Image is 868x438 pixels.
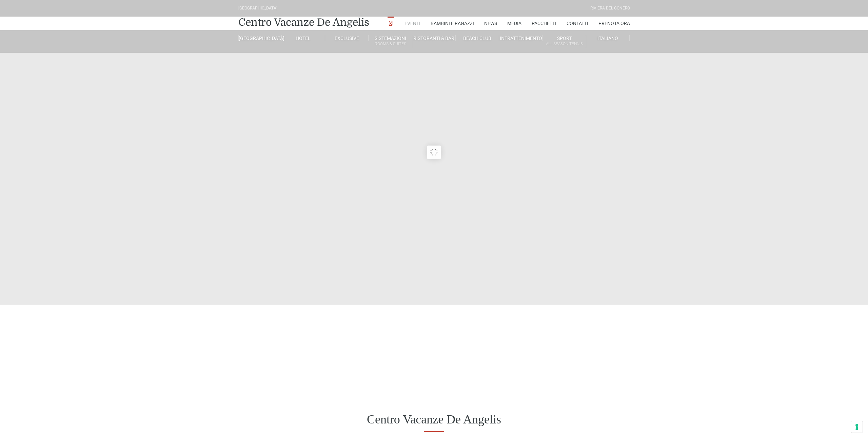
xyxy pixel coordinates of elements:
[543,35,586,48] a: SportAll Season Tennis
[567,17,588,30] a: Contatti
[507,17,521,30] a: Media
[369,35,412,48] a: SistemazioniRooms & Suites
[598,17,630,30] a: Prenota Ora
[851,421,863,433] button: Le tue preferenze relative al consenso per le tecnologie di tracciamento
[238,35,282,41] a: [GEOGRAPHIC_DATA]
[586,35,630,41] a: Italiano
[405,17,420,30] a: Eventi
[325,35,369,41] a: Exclusive
[543,41,586,47] small: All Season Tennis
[499,35,542,41] a: Intrattenimento
[238,16,369,29] a: Centro Vacanze De Angelis
[484,17,497,30] a: News
[238,324,630,356] iframe: WooDoo Online Reception
[238,5,277,12] div: [GEOGRAPHIC_DATA]
[238,412,630,427] h1: Centro Vacanze De Angelis
[369,41,412,47] small: Rooms & Suites
[456,35,499,41] a: Beach Club
[590,5,630,12] div: Riviera Del Conero
[431,17,474,30] a: Bambini e Ragazzi
[412,35,456,41] a: Ristoranti & Bar
[597,36,618,41] span: Italiano
[532,17,556,30] a: Pacchetti
[282,35,325,41] a: Hotel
